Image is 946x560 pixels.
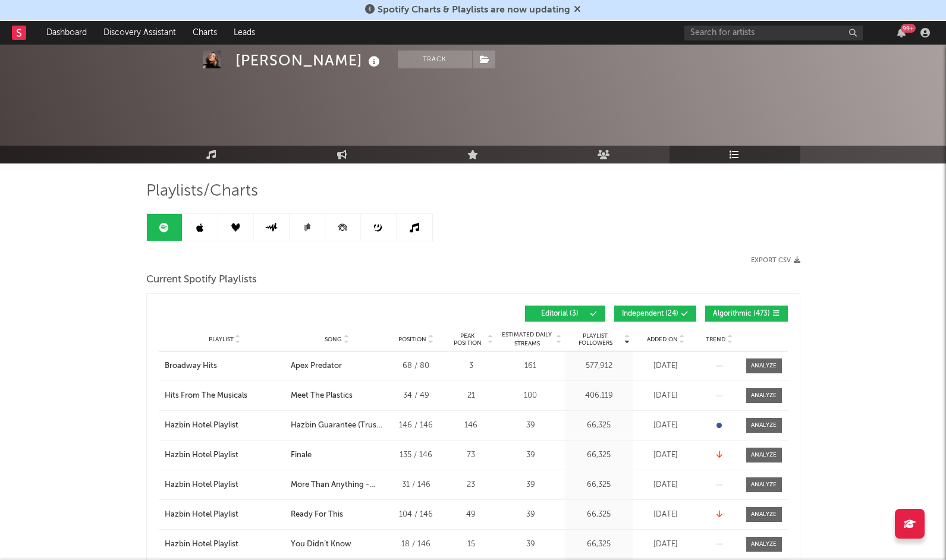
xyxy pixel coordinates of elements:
[713,310,770,317] span: Algorithmic ( 473 )
[751,257,800,264] button: Export CSV
[499,331,555,348] span: Estimated Daily Streams
[165,360,217,372] div: Broadway Hits
[574,5,581,15] span: Dismiss
[636,449,696,461] div: [DATE]
[622,310,678,317] span: Independent ( 24 )
[389,449,443,461] div: 135 / 146
[449,332,486,347] span: Peak Position
[389,420,443,432] div: 146 / 146
[184,21,225,45] a: Charts
[568,390,630,402] div: 406,119
[146,273,257,287] span: Current Spotify Playlists
[325,336,342,343] span: Song
[165,539,285,550] a: Hazbin Hotel Playlist
[499,509,562,521] div: 39
[449,509,494,521] div: 49
[38,21,95,45] a: Dashboard
[499,420,562,432] div: 39
[568,509,630,521] div: 66,325
[499,360,562,372] div: 161
[449,420,494,432] div: 146
[636,539,696,550] div: [DATE]
[568,360,630,372] div: 577,912
[389,539,443,550] div: 18 / 146
[568,332,623,347] span: Playlist Followers
[291,539,351,550] div: You Didn’t Know
[568,420,630,432] div: 66,325
[165,420,238,432] div: Hazbin Hotel Playlist
[291,479,384,491] div: More Than Anything - Reprise
[389,390,443,402] div: 34 / 49
[499,390,562,402] div: 100
[235,51,383,70] div: [PERSON_NAME]
[291,390,353,402] div: Meet The Plastics
[291,360,342,372] div: Apex Predator
[378,5,570,15] span: Spotify Charts & Playlists are now updating
[209,336,234,343] span: Playlist
[499,479,562,491] div: 39
[291,509,343,521] div: Ready For This
[165,479,238,491] div: Hazbin Hotel Playlist
[568,479,630,491] div: 66,325
[449,449,494,461] div: 73
[165,449,285,461] a: Hazbin Hotel Playlist
[449,360,494,372] div: 3
[897,28,906,37] button: 99+
[636,390,696,402] div: [DATE]
[225,21,263,45] a: Leads
[165,509,238,521] div: Hazbin Hotel Playlist
[449,479,494,491] div: 23
[449,390,494,402] div: 21
[525,306,605,322] button: Editorial(3)
[706,336,725,343] span: Trend
[614,306,696,322] button: Independent(24)
[165,479,285,491] a: Hazbin Hotel Playlist
[636,360,696,372] div: [DATE]
[705,306,788,322] button: Algorithmic(473)
[568,449,630,461] div: 66,325
[398,51,472,68] button: Track
[568,539,630,550] div: 66,325
[389,360,443,372] div: 68 / 80
[389,509,443,521] div: 104 / 146
[95,21,184,45] a: Discovery Assistant
[389,479,443,491] div: 31 / 146
[291,449,312,461] div: Finale
[165,509,285,521] a: Hazbin Hotel Playlist
[684,26,863,40] input: Search for artists
[636,509,696,521] div: [DATE]
[647,336,678,343] span: Added On
[533,310,587,317] span: Editorial ( 3 )
[901,24,916,33] div: 99 +
[165,449,238,461] div: Hazbin Hotel Playlist
[291,420,384,432] div: Hazbin Guarantee (Trust Us)
[636,479,696,491] div: [DATE]
[636,420,696,432] div: [DATE]
[165,360,285,372] a: Broadway Hits
[499,539,562,550] div: 39
[165,420,285,432] a: Hazbin Hotel Playlist
[165,539,238,550] div: Hazbin Hotel Playlist
[499,449,562,461] div: 39
[398,336,426,343] span: Position
[165,390,285,402] a: Hits From The Musicals
[449,539,494,550] div: 15
[146,184,258,199] span: Playlists/Charts
[165,390,247,402] div: Hits From The Musicals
